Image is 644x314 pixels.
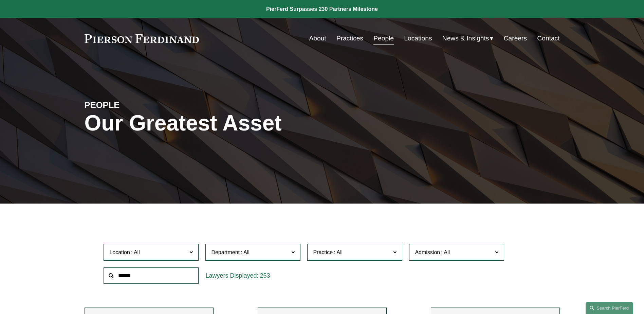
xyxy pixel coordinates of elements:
span: 253 [260,272,270,279]
a: folder dropdown [442,32,494,45]
a: Search this site [586,302,633,314]
a: Contact [537,32,559,45]
h1: Our Greatest Asset [85,111,401,136]
span: Practice [313,249,333,255]
a: Careers [504,32,527,45]
h4: PEOPLE [85,100,203,110]
a: About [309,32,326,45]
span: Admission [415,249,440,255]
a: Locations [404,32,432,45]
span: News & Insights [442,33,489,45]
a: People [373,32,394,45]
a: Practices [336,32,363,45]
span: Department [211,249,240,255]
span: Location [109,249,130,255]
